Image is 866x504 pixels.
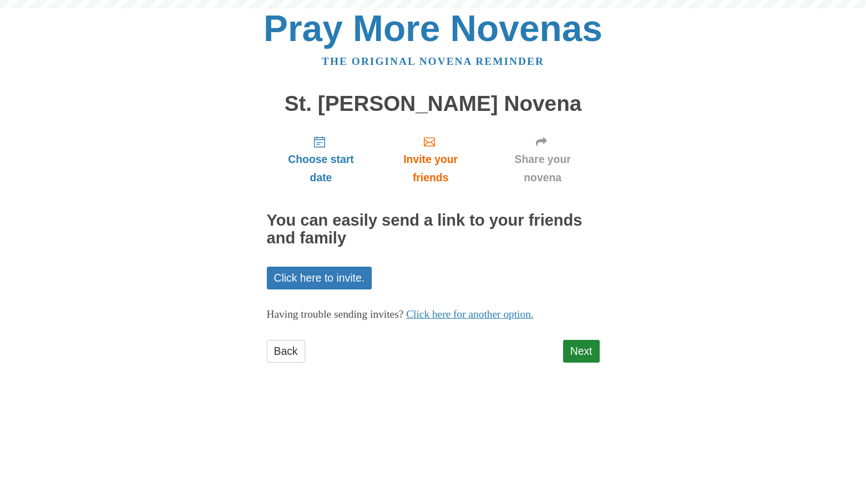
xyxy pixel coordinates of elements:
[267,340,305,363] a: Back
[563,340,600,363] a: Next
[267,267,372,289] a: Click here to invite.
[497,150,589,187] span: Share your novena
[386,150,474,187] span: Invite your friends
[264,8,602,49] a: Pray More Novenas
[375,126,485,192] a: Invite your friends
[278,150,364,187] span: Choose start date
[267,126,376,192] a: Choose start date
[267,92,600,116] h1: St. [PERSON_NAME] Novena
[267,212,600,247] h2: You can easily send a link to your friends and family
[267,308,404,320] span: Having trouble sending invites?
[406,308,534,320] a: Click here for another option.
[486,126,600,192] a: Share your novena
[322,55,544,67] a: The original novena reminder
